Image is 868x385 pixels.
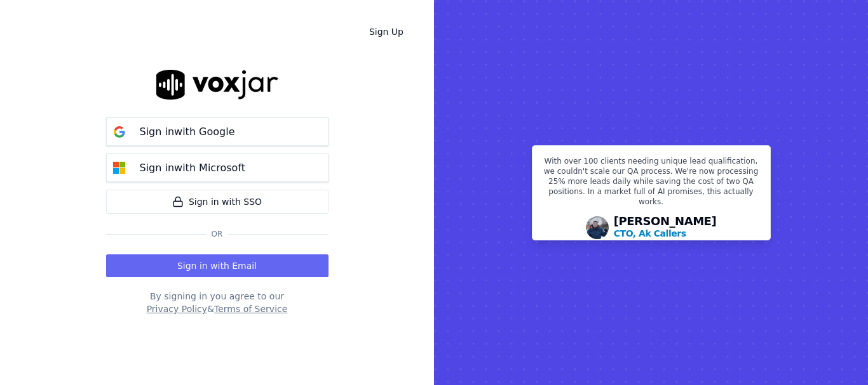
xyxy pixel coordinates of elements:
[214,303,287,315] button: Terms of Service
[614,227,686,240] p: CTO, Ak Callers
[107,155,132,181] img: microsoft Sign in button
[106,290,329,315] div: By signing in you agree to our &
[106,117,329,146] button: Sign inwith Google
[107,119,132,145] img: google Sign in button
[540,156,763,212] p: With over 100 clients needing unique lead qualification, we couldn't scale our QA process. We're ...
[586,216,609,239] img: Avatar
[156,70,278,100] img: logo
[207,229,228,239] span: Or
[140,160,245,176] p: Sign in with Microsoft
[359,20,414,43] a: Sign Up
[614,216,717,240] div: [PERSON_NAME]
[106,254,329,277] button: Sign in with Email
[106,153,329,182] button: Sign inwith Microsoft
[140,124,235,140] p: Sign in with Google
[106,190,329,214] a: Sign in with SSO
[147,303,207,315] button: Privacy Policy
